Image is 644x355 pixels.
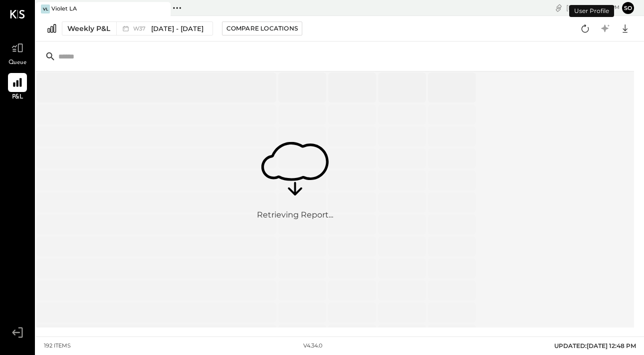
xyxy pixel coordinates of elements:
span: P&L [12,93,23,102]
div: Violet LA [51,5,77,13]
div: copy link [554,2,564,13]
div: v 4.34.0 [303,342,322,350]
div: VL [41,4,50,13]
span: UPDATED: [DATE] 12:48 PM [554,342,636,349]
span: W37 [133,26,149,31]
span: Queue [8,58,27,67]
span: 12 : 51 [590,3,610,12]
button: Compare Locations [222,21,302,35]
div: Weekly P&L [67,23,110,33]
span: pm [611,4,620,11]
div: Retrieving Report... [257,209,333,221]
span: [DATE] - [DATE] [151,24,204,33]
a: Queue [0,38,34,67]
button: Weekly P&L W37[DATE] - [DATE] [62,21,213,35]
a: P&L [0,73,34,102]
button: so [622,2,634,14]
div: Compare Locations [226,24,298,32]
div: 192 items [44,342,71,350]
div: User Profile [569,5,614,17]
div: [DATE] [566,3,620,12]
